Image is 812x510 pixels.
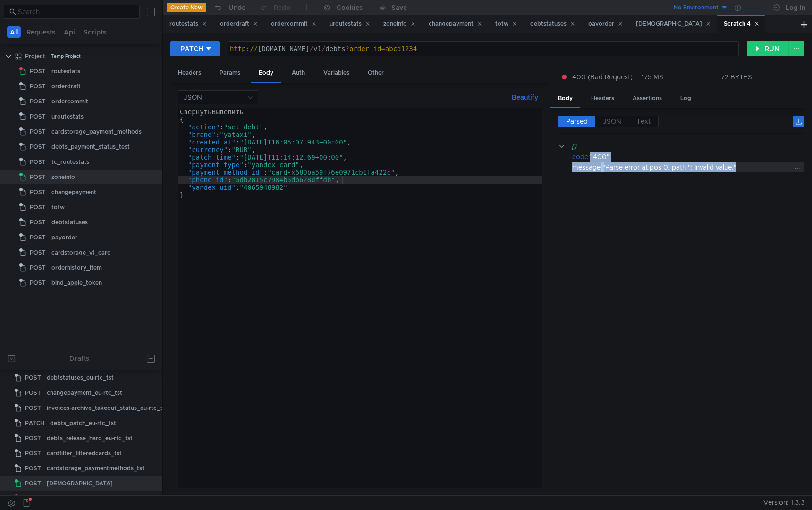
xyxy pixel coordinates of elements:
[47,401,168,415] div: invoices-archive_takeout_status_eu-rtc_tst
[30,79,46,93] span: POST
[7,26,21,38] button: All
[383,19,415,29] div: zoneinfo
[572,152,588,162] div: code
[636,19,710,29] div: [DEMOGRAPHIC_DATA]
[18,7,134,17] input: Search...
[25,461,41,476] span: POST
[30,246,46,260] span: POST
[271,19,316,29] div: ordercommit
[51,94,88,109] div: ordercommit
[25,431,41,445] span: POST
[50,416,116,430] div: debts_patch_eu-rtc_tst
[584,90,622,107] div: Headers
[51,215,88,229] div: debtstatuses
[51,49,81,63] div: Temp Project
[30,261,46,275] span: POST
[51,140,130,154] div: debts_payment_status_test
[25,49,45,63] div: Project
[25,416,44,430] span: PATCH
[51,246,111,260] div: cardstorage_v1_card
[81,26,109,38] button: Scripts
[30,170,46,184] span: POST
[495,19,517,29] div: totw
[330,19,370,29] div: uroutestats
[274,2,290,13] div: Redo
[51,230,77,245] div: payorder
[51,155,89,169] div: tc_routestats
[642,73,663,81] div: 175 MS
[360,64,391,82] div: Other
[47,476,113,491] div: [DEMOGRAPHIC_DATA]
[30,185,46,199] span: POST
[674,3,719,12] div: No Environment
[566,117,588,126] span: Parsed
[508,92,542,103] button: Beautify
[51,170,75,184] div: zoneinfo
[391,4,407,11] div: Save
[25,492,44,506] span: PATCH
[337,2,363,13] div: Cookies
[30,276,46,290] span: POST
[25,476,41,491] span: POST
[763,496,804,510] span: Version: 1.3.3
[170,64,209,82] div: Headers
[572,162,601,172] div: message
[30,94,46,109] span: POST
[51,276,102,290] div: bind_apple_token
[251,64,281,83] div: Body
[30,125,46,139] span: POST
[253,0,297,15] button: Redo
[588,19,623,29] div: payorder
[636,117,651,126] span: Text
[603,117,621,126] span: JSON
[51,125,142,139] div: cardstorage_payment_methods
[30,230,46,245] span: POST
[170,41,220,56] button: PATCH
[61,26,78,38] button: Api
[550,90,580,108] div: Body
[572,152,804,162] div: :
[228,2,246,13] div: Undo
[721,73,752,81] div: 72 BYTES
[69,353,89,364] div: Drafts
[220,19,258,29] div: orderdraft
[572,72,633,82] span: 400 (Bad Request)
[316,64,357,82] div: Variables
[30,155,46,169] span: POST
[51,64,80,78] div: routestats
[571,141,791,152] div: {}
[530,19,575,29] div: debtstatuses
[47,371,114,385] div: debtstatuses_eu-rtc_tst
[429,19,482,29] div: changepayment
[30,110,46,124] span: POST
[25,446,41,460] span: POST
[625,90,669,107] div: Assertions
[602,162,793,172] div: "Parse error at pos 0, path '': Invalid value."
[747,41,789,56] button: RUN
[24,26,58,38] button: Requests
[590,152,792,162] div: "400"
[47,461,144,476] div: cardstorage_paymentmethods_tst
[25,386,41,400] span: POST
[51,79,81,93] div: orderdraft
[786,2,805,13] div: Log In
[51,200,65,214] div: totw
[30,64,46,78] span: POST
[180,43,203,54] div: PATCH
[30,140,46,154] span: POST
[167,3,206,12] button: Create New
[47,431,133,445] div: debts_release_hard_eu-rtc_tst
[724,19,759,29] div: Scratch 4
[25,371,41,385] span: POST
[673,90,699,107] div: Log
[284,64,313,82] div: Auth
[572,162,804,172] div: :
[206,0,253,15] button: Undo
[47,446,122,460] div: cardfilter_filteredcards_tst
[50,492,77,506] div: Scratch 4
[25,401,41,415] span: POST
[51,261,102,275] div: orderhistory_item
[51,110,84,124] div: uroutestats
[30,200,46,214] span: POST
[51,185,96,199] div: changepayment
